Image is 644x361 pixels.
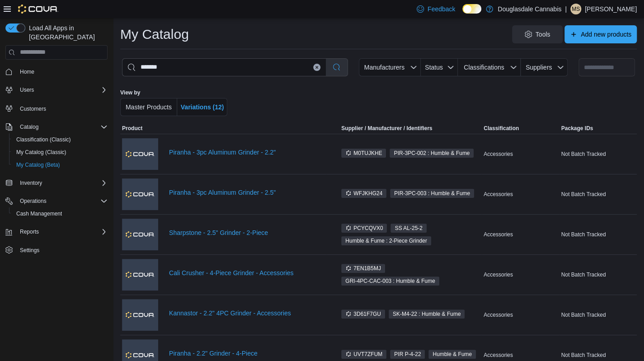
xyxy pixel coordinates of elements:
[122,299,158,331] img: Kannastor - 2.2" 4PC Grinder - Accessories
[16,103,50,114] a: Customers
[120,98,177,116] button: Master Products
[345,264,381,272] span: 7EN1B5MJ
[16,149,66,156] span: My Catalog (Classic)
[341,189,386,198] span: WFJKHG24
[421,58,458,76] button: Status
[561,125,593,132] span: Package IDs
[5,61,108,280] nav: Complex example
[122,138,158,170] img: Piranha - 3pc Aluminum Grinder - 2.2"
[169,229,325,236] a: Sharpstone - 2.5" Grinder - 2-Piece
[122,125,142,132] span: Product
[20,105,46,113] span: Customers
[484,125,519,132] span: Classification
[345,149,382,157] span: M0TUJKHE
[581,30,631,39] span: Add new products
[428,350,476,359] span: Humble & Fume
[2,195,111,207] button: Operations
[464,64,504,71] span: Classifications
[394,350,421,358] span: PIR P-4-22
[559,350,637,361] div: Not Batch Tracked
[482,269,559,280] div: Accessories
[16,226,42,237] button: Reports
[394,149,470,157] span: PIR-3PC-002 : Humble & Fume
[341,149,386,158] span: M0TUJKHE
[425,64,443,71] span: Status
[395,224,422,232] span: SS AL-25-2
[169,149,325,156] a: Piranha - 3pc Aluminum Grinder - 2.2"
[390,224,426,233] span: SS AL-25-2
[559,229,637,240] div: Not Batch Tracked
[16,161,60,169] span: My Catalog (Beta)
[2,177,111,189] button: Inventory
[341,224,387,233] span: PCYCQVX0
[559,189,637,200] div: Not Batch Tracked
[9,133,111,146] button: Classification (Classic)
[512,25,563,43] button: Tools
[364,64,404,71] span: Manufacturers
[9,146,111,159] button: My Catalog (Classic)
[341,125,432,132] div: Supplier / Manufacturer / Identifiers
[482,309,559,320] div: Accessories
[20,123,38,131] span: Catalog
[13,159,64,170] a: My Catalog (Beta)
[16,210,62,217] span: Cash Management
[482,149,559,159] div: Accessories
[2,225,111,238] button: Reports
[169,189,325,196] a: Piranha - 3pc Aluminum Grinder - 2.5"
[341,350,386,359] span: UVT7ZFUM
[13,134,75,145] a: Classification (Classic)
[18,5,58,14] img: Cova
[181,103,224,111] span: Variations (12)
[393,310,461,318] span: SK-M4-22 : Humble & Fume
[428,5,455,14] span: Feedback
[20,228,39,235] span: Reports
[345,310,381,318] span: 3D61F7GU
[126,103,172,111] span: Master Products
[122,178,158,210] img: Piranha - 3pc Aluminum Grinder - 2.5"
[9,207,111,220] button: Cash Management
[390,149,474,158] span: PIR-3PC-002 : Humble & Fume
[16,122,108,132] span: Catalog
[20,247,39,254] span: Settings
[394,189,470,197] span: PIR-3PC-003 : Humble & Fume
[462,14,463,14] span: Dark Mode
[559,269,637,280] div: Not Batch Tracked
[482,350,559,361] div: Accessories
[122,259,158,291] img: Cali Crusher - 4-Piece Grinder - Accessories
[2,244,111,257] button: Settings
[313,64,320,71] button: Clear input
[16,226,108,237] span: Reports
[20,68,34,75] span: Home
[521,58,568,76] button: Suppliers
[2,121,111,133] button: Catalog
[341,309,385,319] span: 3D61F7GU
[16,103,108,114] span: Customers
[169,269,325,277] a: Cali Crusher - 4-Piece Grinder - Accessories
[482,229,559,240] div: Accessories
[565,4,567,14] p: |
[16,84,38,95] button: Users
[559,309,637,320] div: Not Batch Tracked
[16,196,50,206] button: Operations
[16,66,108,77] span: Home
[390,189,474,198] span: PIR-3PC-003 : Humble & Fume
[572,4,580,14] span: MS
[570,4,581,14] div: Mckenzie Sweeney
[359,58,420,76] button: Manufacturers
[122,219,158,250] img: Sharpstone - 2.5" Grinder - 2-Piece
[2,102,111,115] button: Customers
[389,309,465,319] span: SK-M4-22 : Humble & Fume
[16,245,43,256] a: Settings
[20,86,34,94] span: Users
[169,350,325,357] a: Piranha - 2.2" Grinder - 4-Piece
[345,189,382,197] span: WFJKHG24
[2,65,111,78] button: Home
[498,4,561,14] p: Douglasdale Cannabis
[16,244,108,256] span: Settings
[13,147,70,158] a: My Catalog (Classic)
[345,224,383,232] span: PCYCQVX0
[432,350,472,358] span: Humble & Fume
[13,208,66,219] a: Cash Management
[16,122,42,132] button: Catalog
[9,159,111,171] button: My Catalog (Beta)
